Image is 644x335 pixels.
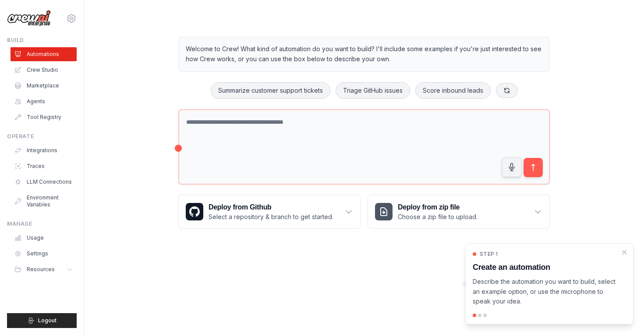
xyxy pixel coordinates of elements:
p: Choose a zip file to upload. [398,213,478,221]
button: Logout [7,313,77,328]
button: Close walkthrough [621,249,628,256]
a: Usage [11,231,77,245]
span: Logout [38,317,57,324]
img: Logo [7,10,51,27]
p: Describe the automation you want to build, select an example option, or use the microphone to spe... [473,277,616,307]
a: Marketplace [11,79,77,93]
button: Summarize customer support tickets [211,82,330,99]
p: Select a repository & branch to get started. [209,213,333,221]
div: Build [7,37,77,44]
div: Operate [7,133,77,140]
a: Environment Variables [11,191,77,212]
a: Traces [11,159,77,173]
a: LLM Connections [11,175,77,189]
button: Score inbound leads [415,82,491,99]
h3: Deploy from zip file [398,202,478,213]
span: Resources [27,266,55,273]
a: Settings [11,247,77,261]
div: Manage [7,220,77,227]
h3: Deploy from Github [209,202,333,213]
h3: Create an automation [473,261,616,273]
a: Tool Registry [11,110,77,124]
a: Automations [11,47,77,61]
a: Crew Studio [11,63,77,77]
a: Agents [11,94,77,108]
a: Integrations [11,143,77,157]
p: Welcome to Crew! What kind of automation do you want to build? I'll include some examples if you'... [186,44,542,64]
button: Triage GitHub issues [336,82,410,99]
span: Step 1 [480,251,498,258]
button: Resources [11,262,77,276]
